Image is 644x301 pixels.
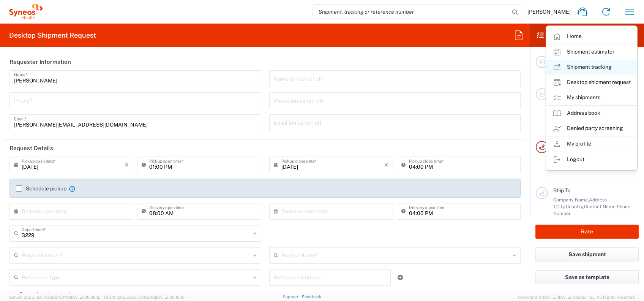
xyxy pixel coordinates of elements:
[553,197,589,203] span: Company Name,
[9,291,70,297] label: Return label required
[283,295,302,299] a: Support
[313,5,510,19] input: Shipment, tracking or reference number
[546,152,637,167] a: Logout
[104,295,185,299] span: Client: 2025.18.0-7346316
[518,294,635,301] span: Copyright © [DATE]-[DATE] Agistix Inc., All Rights Reserved
[9,31,96,40] h2: Desktop Shipment Request
[535,225,639,239] button: Rate
[155,295,185,299] span: [DATE] 08:10:16
[527,8,571,15] span: [PERSON_NAME]
[395,272,406,283] a: Add Reference
[556,204,566,209] span: City,
[537,31,612,40] h2: Shipment Checklist
[384,159,388,171] i: ×
[302,295,321,299] a: Feedback
[125,159,129,171] i: ×
[70,295,101,299] span: [DATE] 08:38:12
[546,90,637,105] a: My shipments
[546,136,637,152] a: My profile
[535,270,639,284] button: Save as template
[546,44,637,60] a: Shipment estimator
[566,204,584,209] span: Country,
[546,60,637,75] a: Shipment tracking
[9,144,53,152] h2: Request Details
[546,29,637,44] a: Home
[535,247,639,261] button: Save shipment
[546,106,637,121] a: Address book
[16,185,66,192] label: Schedule pickup
[9,58,71,66] h2: Requester Information
[546,121,637,136] a: Denied party screening
[546,75,637,90] a: Desktop shipment request
[584,204,617,209] span: Contact Name,
[9,295,101,299] span: Server: 2025.18.0-4329943ff18
[553,187,571,193] span: Ship To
